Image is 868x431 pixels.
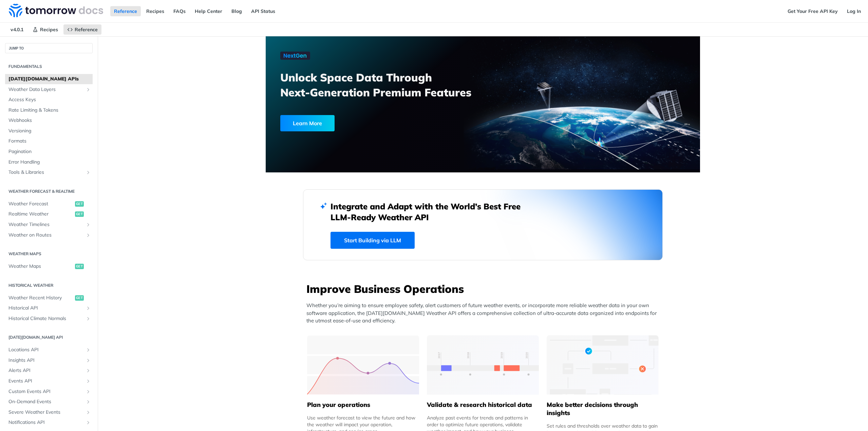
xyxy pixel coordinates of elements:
span: get [75,211,84,217]
span: Rate Limiting & Tokens [8,107,91,114]
span: Reference [75,26,98,33]
a: Help Center [191,6,226,16]
span: Events API [8,378,84,385]
a: Recipes [143,6,168,16]
a: Realtime Weatherget [5,209,93,219]
h2: Integrate and Adapt with the World’s Best Free LLM-Ready Weather API [331,201,531,223]
button: Show subpages for Locations API [86,347,91,353]
a: Weather TimelinesShow subpages for Weather Timelines [5,220,93,230]
span: Error Handling [8,159,91,166]
a: On-Demand EventsShow subpages for On-Demand Events [5,397,93,407]
h5: Make better decisions through insights [547,401,659,417]
span: Alerts API [8,367,84,374]
img: Tomorrow.io Weather API Docs [9,4,103,17]
h2: Weather Forecast & realtime [5,188,93,194]
span: Historical API [8,305,84,312]
span: Notifications API [8,419,84,426]
span: Weather Data Layers [8,86,84,93]
h3: Improve Business Operations [306,281,663,296]
span: get [75,201,84,207]
a: Historical Climate NormalsShow subpages for Historical Climate Normals [5,314,93,324]
span: Webhooks [8,117,91,124]
a: FAQs [170,6,189,16]
span: Pagination [8,148,91,155]
a: Events APIShow subpages for Events API [5,376,93,386]
a: Custom Events APIShow subpages for Custom Events API [5,387,93,397]
button: Show subpages for Alerts API [86,368,91,373]
span: Access Keys [8,96,91,103]
a: Pagination [5,147,93,157]
span: Weather on Routes [8,232,84,239]
a: Historical APIShow subpages for Historical API [5,303,93,313]
span: Realtime Weather [8,211,73,218]
a: Weather Mapsget [5,261,93,271]
a: Weather on RoutesShow subpages for Weather on Routes [5,230,93,240]
a: Weather Recent Historyget [5,293,93,303]
button: Show subpages for Events API [86,378,91,384]
a: Weather Forecastget [5,199,93,209]
a: Versioning [5,126,93,136]
h2: Weather Maps [5,251,93,257]
a: [DATE][DOMAIN_NAME] APIs [5,74,93,84]
h3: Unlock Space Data Through Next-Generation Premium Features [280,70,490,100]
span: get [75,295,84,301]
a: Weather Data LayersShow subpages for Weather Data Layers [5,85,93,95]
span: Historical Climate Normals [8,315,84,322]
a: Alerts APIShow subpages for Alerts API [5,366,93,376]
span: Versioning [8,128,91,134]
span: Weather Maps [8,263,73,270]
span: Locations API [8,346,84,353]
a: Start Building via LLM [331,232,415,249]
button: Show subpages for Historical API [86,305,91,311]
a: Notifications APIShow subpages for Notifications API [5,417,93,428]
span: Recipes [40,26,58,33]
a: Log In [843,6,865,16]
img: 39565e8-group-4962x.svg [307,335,419,395]
a: Reference [63,24,101,35]
img: 13d7ca0-group-496-2.svg [427,335,539,395]
span: Weather Recent History [8,295,73,301]
button: Show subpages for Weather Timelines [86,222,91,227]
a: Rate Limiting & Tokens [5,105,93,115]
span: Insights API [8,357,84,364]
button: Show subpages for Historical Climate Normals [86,316,91,321]
a: Reference [110,6,141,16]
span: get [75,264,84,269]
a: API Status [247,6,279,16]
h5: Plan your operations [307,401,419,409]
span: Weather Forecast [8,201,73,207]
a: Webhooks [5,115,93,126]
a: Locations APIShow subpages for Locations API [5,345,93,355]
span: v4.0.1 [7,24,27,35]
span: On-Demand Events [8,398,84,405]
div: Learn More [280,115,335,131]
a: Tools & LibrariesShow subpages for Tools & Libraries [5,167,93,177]
span: [DATE][DOMAIN_NAME] APIs [8,76,91,82]
a: Learn More [280,115,448,131]
a: Error Handling [5,157,93,167]
img: a22d113-group-496-32x.svg [547,335,659,395]
img: NextGen [280,52,310,60]
a: Blog [228,6,246,16]
h5: Validate & research historical data [427,401,539,409]
h2: [DATE][DOMAIN_NAME] API [5,334,93,340]
a: Get Your Free API Key [784,6,842,16]
span: Formats [8,138,91,145]
a: Recipes [29,24,62,35]
button: Show subpages for Severe Weather Events [86,410,91,415]
a: Formats [5,136,93,146]
a: Access Keys [5,95,93,105]
p: Whether you’re aiming to ensure employee safety, alert customers of future weather events, or inc... [306,302,663,325]
span: Tools & Libraries [8,169,84,176]
button: Show subpages for Weather Data Layers [86,87,91,92]
span: Weather Timelines [8,221,84,228]
a: Insights APIShow subpages for Insights API [5,355,93,366]
button: Show subpages for Custom Events API [86,389,91,394]
button: Show subpages for Insights API [86,358,91,363]
button: Show subpages for Notifications API [86,420,91,425]
button: Show subpages for Weather on Routes [86,232,91,238]
h2: Historical Weather [5,282,93,288]
button: Show subpages for On-Demand Events [86,399,91,405]
span: Custom Events API [8,388,84,395]
a: Severe Weather EventsShow subpages for Severe Weather Events [5,407,93,417]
